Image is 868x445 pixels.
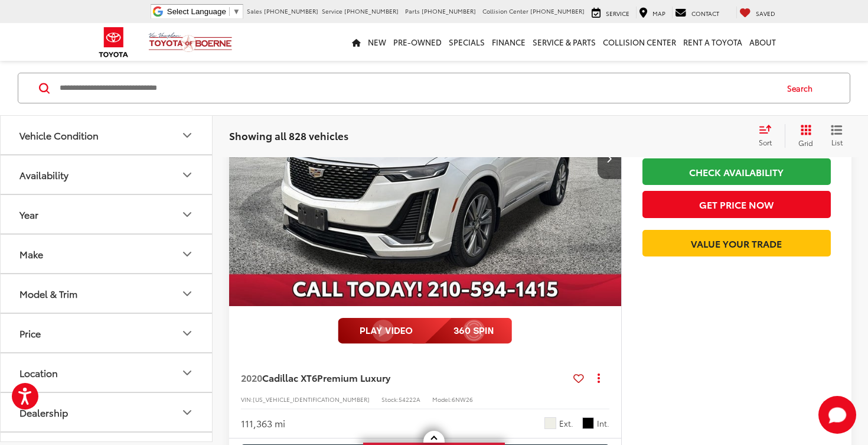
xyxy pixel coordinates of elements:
img: 2020 Cadillac XT6 Premium Luxury [229,11,622,307]
a: Collision Center [599,23,680,61]
input: Search by Make, Model, or Keyword [58,74,776,102]
a: Home [348,23,364,61]
a: About [746,23,779,61]
span: [US_VEHICLE_IDENTIFICATION_NUMBER] [253,395,370,404]
span: dropdown dots [598,373,600,382]
span: Collision Center [482,7,528,15]
span: [PHONE_NUMBER] [344,7,399,15]
button: Vehicle ConditionVehicle Condition [1,116,213,154]
button: Get Price Now [642,191,831,217]
a: Rent a Toyota [680,23,746,61]
span: List [831,137,843,147]
div: Dealership [19,407,68,418]
div: Location [19,367,58,378]
span: Sort [759,137,772,147]
button: Search [776,73,830,103]
a: 2020Cadillac XT6Premium Luxury [241,371,569,384]
span: 2020 [241,371,262,384]
a: Map [636,7,668,18]
span: 6NW26 [452,395,473,404]
div: Vehicle Condition [19,129,99,141]
button: LocationLocation [1,353,213,392]
div: Location [180,365,194,379]
span: [PHONE_NUMBER] [422,7,476,15]
svg: Start Chat [818,396,856,434]
button: DealershipDealership [1,393,213,431]
span: Stock: [381,395,399,404]
div: Make [19,248,43,259]
img: Vic Vaughan Toyota of Boerne [148,32,233,53]
button: PricePrice [1,314,213,352]
button: Select sort value [753,124,785,148]
span: Cadillac XT6 [262,371,317,384]
span: Sales [247,7,262,15]
img: full motion video [338,318,512,344]
button: Model & TrimModel & Trim [1,274,213,313]
a: My Saved Vehicles [736,7,778,18]
a: Finance [488,23,529,61]
a: 2020 Cadillac XT6 Premium Luxury2020 Cadillac XT6 Premium Luxury2020 Cadillac XT6 Premium Luxury2... [229,11,622,306]
div: Year [180,207,194,221]
span: Saved [756,9,775,18]
a: Select Language​ [167,7,240,16]
div: Price [19,327,41,339]
button: Toggle Chat Window [818,396,856,434]
span: [PHONE_NUMBER] [530,7,585,15]
div: 2020 Cadillac XT6 Premium Luxury 0 [229,11,622,306]
span: Map [652,9,665,18]
button: List View [822,124,851,148]
a: Pre-Owned [390,23,445,61]
span: 54222A [399,395,420,404]
span: Black [582,417,594,429]
button: Next image [598,138,621,179]
a: Contact [672,7,722,18]
button: AvailabilityAvailability [1,155,213,194]
div: Model & Trim [19,288,77,299]
img: Toyota [92,23,136,61]
div: Dealership [180,405,194,419]
div: Price [180,326,194,340]
button: MakeMake [1,235,213,273]
span: Premium Luxury [317,371,390,384]
button: Grid View [785,124,822,148]
span: ▼ [233,7,240,16]
span: Showing all 828 vehicles [229,128,348,142]
button: YearYear [1,195,213,233]
button: Actions [589,368,609,388]
span: Contact [691,9,719,18]
span: Crystal White Tricoat [544,417,556,429]
a: Specials [445,23,488,61]
a: Service & Parts: Opens in a new tab [529,23,599,61]
span: Service [322,7,342,15]
a: Value Your Trade [642,230,831,256]
div: Model & Trim [180,286,194,300]
a: Service [589,7,632,18]
div: Availability [180,167,194,181]
div: Vehicle Condition [180,128,194,142]
span: Grid [798,138,813,148]
div: Year [19,209,38,220]
div: 111,363 mi [241,417,285,430]
a: Check Availability [642,158,831,185]
span: Parts [405,7,420,15]
span: Ext. [559,418,573,429]
span: [PHONE_NUMBER] [264,7,318,15]
span: Service [606,9,629,18]
span: Model: [432,395,452,404]
span: ​ [229,7,230,16]
span: Int. [597,418,609,429]
a: New [364,23,390,61]
span: Select Language [167,7,226,16]
div: Availability [19,169,68,180]
div: Make [180,246,194,261]
span: VIN: [241,395,253,404]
